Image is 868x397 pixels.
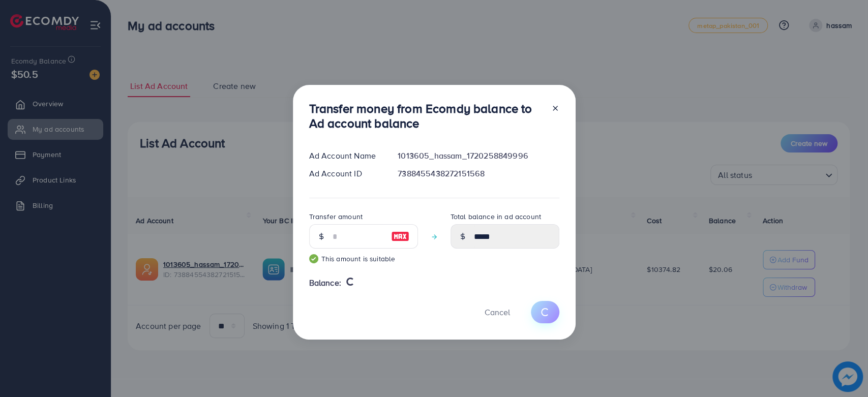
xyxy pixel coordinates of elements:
div: 1013605_hassam_1720258849996 [390,150,567,162]
small: This amount is suitable [309,254,418,264]
span: Balance: [309,277,341,289]
button: Cancel [472,301,523,323]
h3: Transfer money from Ecomdy balance to Ad account balance [309,101,543,131]
img: guide [309,254,318,263]
label: Transfer amount [309,211,363,222]
span: Cancel [485,307,510,318]
div: Ad Account ID [301,168,390,179]
div: 7388455438272151568 [390,168,567,179]
label: Total balance in ad account [451,211,541,222]
div: Ad Account Name [301,150,390,162]
img: image [391,230,409,242]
